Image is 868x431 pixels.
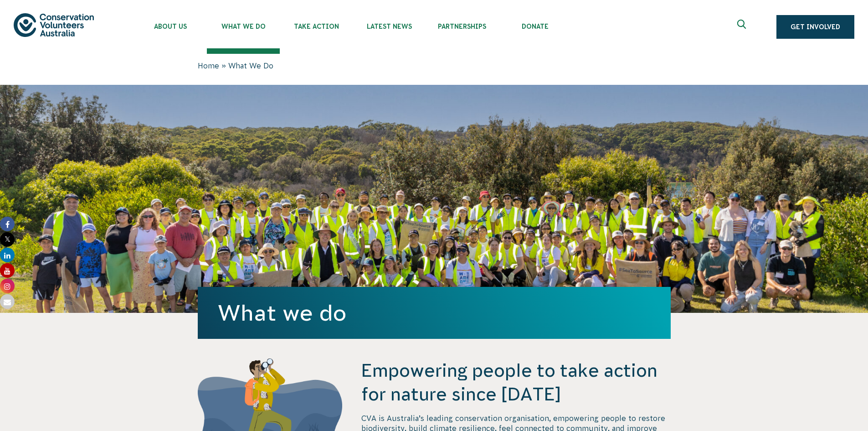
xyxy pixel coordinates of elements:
[207,23,280,30] span: What We Do
[776,15,854,39] a: Get Involved
[737,20,749,34] span: Expand search box
[353,23,426,30] span: Latest News
[221,62,226,70] span: »
[218,301,651,325] h1: What we do
[14,13,94,36] img: logo.svg
[732,16,754,38] button: Expand search box Close search box
[498,23,571,30] span: Donate
[361,358,670,406] h4: Empowering people to take action for nature since [DATE]
[228,62,273,70] span: What We Do
[198,62,219,70] a: Home
[426,23,498,30] span: Partnerships
[134,23,207,30] span: About Us
[280,23,353,30] span: Take Action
